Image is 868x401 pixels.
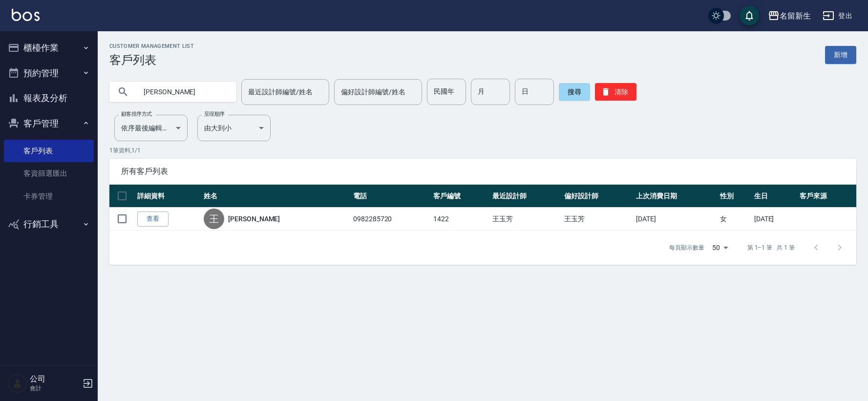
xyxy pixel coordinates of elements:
[825,46,856,64] a: 新增
[819,7,856,25] button: 登出
[204,209,224,229] div: 王
[197,115,271,141] div: 由大到小
[431,185,490,208] th: 客戶編號
[780,10,811,22] div: 名留新生
[490,185,562,208] th: 最近設計師
[562,185,634,208] th: 偏好設計師
[669,243,704,252] p: 每頁顯示數量
[135,185,201,208] th: 詳細資料
[30,374,80,384] h5: 公司
[121,110,152,118] label: 顧客排序方式
[431,208,490,231] td: 1422
[4,61,94,86] button: 預約管理
[718,185,752,208] th: 性別
[137,211,169,227] a: 查看
[30,384,80,393] p: 會計
[708,234,732,261] div: 50
[752,208,797,231] td: [DATE]
[351,208,431,231] td: 0982285720
[4,85,94,111] button: 報表及分析
[4,111,94,136] button: 客戶管理
[4,211,94,237] button: 行銷工具
[351,185,431,208] th: 電話
[201,185,351,208] th: 姓名
[797,185,856,208] th: 客戶來源
[204,110,225,118] label: 呈現順序
[114,115,188,141] div: 依序最後編輯時間
[12,9,40,21] img: Logo
[228,214,280,224] a: [PERSON_NAME]
[121,167,845,176] span: 所有客戶列表
[109,146,856,155] p: 1 筆資料, 1 / 1
[109,43,194,49] h2: Customer Management List
[764,6,815,26] button: 名留新生
[634,185,718,208] th: 上次消費日期
[490,208,562,231] td: 王玉芳
[634,208,718,231] td: [DATE]
[747,243,795,252] p: 第 1–1 筆 共 1 筆
[562,208,634,231] td: 王玉芳
[8,374,27,393] img: Person
[4,162,94,185] a: 客資篩選匯出
[137,79,229,105] input: 搜尋關鍵字
[559,83,590,101] button: 搜尋
[718,208,752,231] td: 女
[109,53,194,67] h3: 客戶列表
[4,35,94,61] button: 櫃檯作業
[4,185,94,208] a: 卡券管理
[595,83,636,101] button: 清除
[752,185,797,208] th: 生日
[740,6,759,25] button: save
[4,140,94,162] a: 客戶列表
